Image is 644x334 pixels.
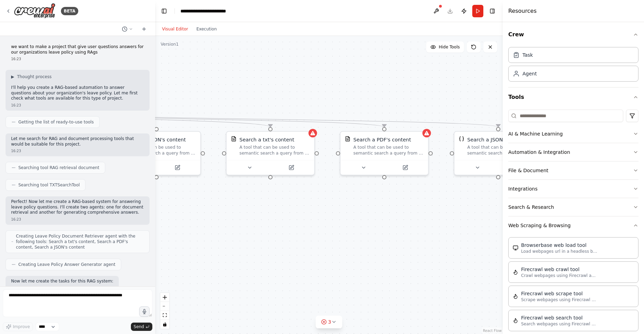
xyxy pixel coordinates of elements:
img: FirecrawlScrapeWebsiteTool [513,294,518,299]
div: Search a JSON's content [126,136,186,143]
img: PDFSearchTool [345,136,350,141]
div: 16:23 [11,56,144,62]
button: Switch to previous chat [119,25,136,33]
button: Hide Tools [426,41,464,53]
span: Searching tool RAG retrieval document [18,165,99,170]
button: Start a new chat [138,25,150,33]
div: JSONSearchToolSearch a JSON's contentA tool that can be used to semantic search a query from a JS... [112,131,201,176]
button: Visual Editor [158,25,192,33]
p: Crawl webpages using Firecrawl and return the contents [521,273,597,278]
img: JSONSearchTool [459,136,464,141]
button: Tools [508,87,638,107]
div: Version 1 [161,41,179,47]
div: 16:23 [11,217,144,222]
span: Improve [13,324,30,330]
div: 16:23 [11,103,144,108]
div: 16:23 [11,286,113,291]
button: AI & Machine Learning [508,125,638,143]
span: Searching tool TXTSearchTool [18,182,80,188]
button: Integrations [508,180,638,198]
p: Search webpages using Firecrawl and return the results [521,321,597,327]
p: Now let me create the tasks for this RAG system: [11,279,113,284]
button: Crew [508,25,638,44]
div: Firecrawl web crawl tool [521,266,597,273]
div: Task [522,52,533,58]
button: fit view [160,311,169,320]
button: zoom in [160,293,169,302]
img: FirecrawlSearchTool [513,318,518,323]
h4: Resources [508,7,537,15]
button: ▶Thought process [11,74,52,80]
div: React Flow controls [160,293,169,329]
button: toggle interactivity [160,320,169,329]
button: Hide right sidebar [488,6,497,16]
img: TXTSearchTool [231,136,236,141]
span: Creating Leave Policy Answer Generator agent [18,262,115,267]
div: A tool that can be used to semantic search a query from a PDF's content. [354,145,424,156]
div: Agent [522,70,537,77]
span: Getting the list of ready-to-use tools [18,119,94,125]
div: Firecrawl web search tool [521,314,597,321]
button: Search & Research [508,198,638,216]
button: Hide left sidebar [159,6,169,16]
p: I'll help you create a RAG-based automation to answer questions about your organization's leave p... [11,85,144,101]
button: File & Document [508,161,638,179]
img: BrowserbaseLoadTool [513,245,518,251]
div: PDFSearchToolSearch a PDF's contentA tool that can be used to semantic search a query from a PDF'... [340,131,429,176]
span: 3 [328,318,331,325]
button: Web Scraping & Browsing [508,216,638,234]
div: BETA [61,7,78,15]
button: Execution [192,25,221,33]
span: Creating Leave Policy Document Retriever agent with the following tools: Search a txt's content, ... [16,233,144,250]
button: Open in side panel [271,163,311,172]
p: Scrape webpages using Firecrawl and return the contents [521,297,597,303]
button: 3 [316,316,342,328]
div: Firecrawl web scrape tool [521,290,597,297]
button: Improve [3,322,33,331]
div: A tool that can be used to semantic search a query from a txt's content. [240,145,310,156]
button: Open in side panel [499,163,539,172]
img: FirecrawlCrawlWebsiteTool [513,269,518,275]
div: Search a PDF's content [354,136,411,143]
div: A tool that can be used to semantic search a query from a JSON's content. [467,145,538,156]
div: JSONSearchToolSearch a JSON's contentA tool that can be used to semantic search a query from a JS... [454,131,543,176]
p: Perfect! Now let me create a RAG-based system for answering leave policy questions. I'll create t... [11,199,144,215]
div: Crew [508,44,638,87]
a: React Flow attribution [483,329,502,333]
div: A tool that can be used to semantic search a query from a JSON's content. [126,145,196,156]
button: Open in side panel [385,163,425,172]
div: TXTSearchToolSearch a txt's contentA tool that can be used to semantic search a query from a txt'... [226,131,315,176]
div: 16:23 [11,148,144,154]
span: ▶ [11,74,14,80]
p: we want to make a project that give user questions answers for our organizations leave policy usi... [11,44,144,55]
span: Send [134,324,144,330]
p: Load webpages url in a headless browser using Browserbase and return the contents [521,249,597,254]
button: Send [131,323,152,331]
nav: breadcrumb [180,8,226,15]
p: Let me search for RAG and document processing tools that would be suitable for this project. [11,136,144,147]
div: Browserbase web load tool [521,242,597,249]
span: Thought process [17,74,52,80]
button: Automation & Integration [508,143,638,161]
span: Hide Tools [439,44,460,50]
button: Click to speak your automation idea [139,306,150,317]
button: Open in side panel [157,163,197,172]
div: Search a txt's content [240,136,294,143]
button: zoom out [160,302,169,311]
div: Search a JSON's content [467,136,527,143]
img: Logo [14,3,55,19]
